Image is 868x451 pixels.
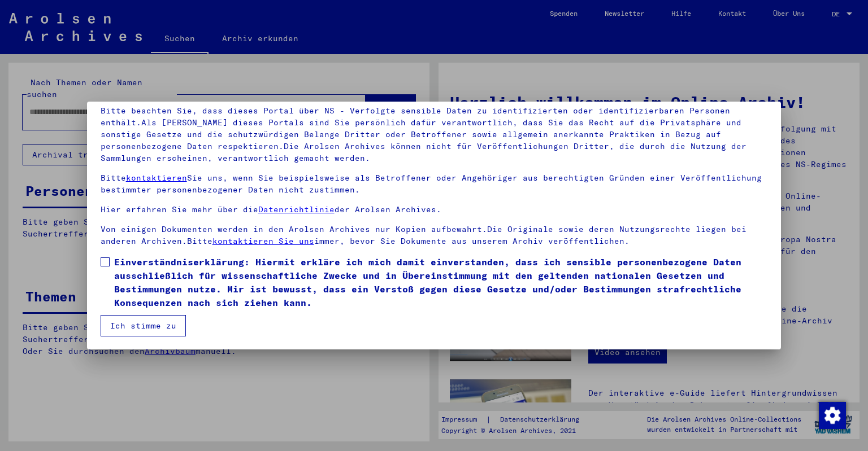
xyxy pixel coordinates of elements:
img: Zustimmung ändern [819,402,846,429]
p: Bitte Sie uns, wenn Sie beispielsweise als Betroffener oder Angehöriger aus berechtigten Gründen ... [101,172,768,196]
span: Einverständniserklärung: Hiermit erkläre ich mich damit einverstanden, dass ich sensible personen... [114,255,768,309]
a: kontaktieren [126,173,187,183]
p: Von einigen Dokumenten werden in den Arolsen Archives nur Kopien aufbewahrt.Die Originale sowie d... [101,224,768,247]
p: Hier erfahren Sie mehr über die der Arolsen Archives. [101,204,768,216]
p: Bitte beachten Sie, dass dieses Portal über NS - Verfolgte sensible Daten zu identifizierten oder... [101,105,768,164]
a: kontaktieren Sie uns [212,236,314,246]
a: Datenrichtlinie [258,204,335,214]
div: Zustimmung ändern [818,401,845,428]
button: Ich stimme zu [101,315,186,336]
